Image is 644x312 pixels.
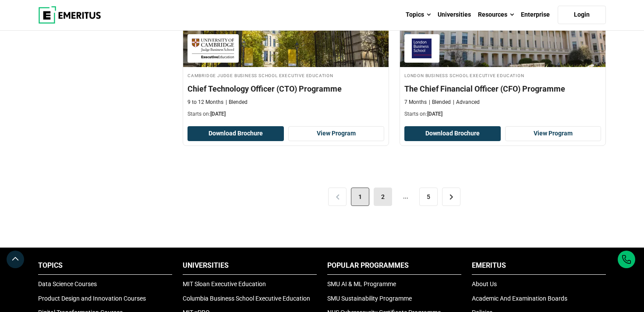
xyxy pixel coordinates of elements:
[188,71,384,79] h4: Cambridge Judge Business School Executive Education
[288,126,385,141] a: View Program
[38,280,97,287] a: Data Science Courses
[427,111,442,117] span: [DATE]
[188,83,384,94] h4: Chief Technology Officer (CTO) Programme
[188,99,223,106] p: 9 to 12 Months
[188,110,384,118] p: Starts on:
[404,110,601,118] p: Starts on:
[396,188,415,206] span: ...
[38,295,146,302] a: Product Design and Innovation Courses
[429,99,451,106] p: Blended
[188,126,284,141] button: Download Brochure
[351,188,369,206] span: 1
[505,126,602,141] a: View Program
[404,71,601,79] h4: London Business School Executive Education
[183,295,310,302] a: Columbia Business School Executive Education
[210,111,226,117] span: [DATE]
[404,99,427,106] p: 7 Months
[183,280,266,287] a: MIT Sloan Executive Education
[404,126,501,141] button: Download Brochure
[453,99,480,106] p: Advanced
[472,280,497,287] a: About Us
[404,83,601,94] h4: The Chief Financial Officer (CFO) Programme
[327,295,412,302] a: SMU Sustainability Programme
[192,39,234,58] img: Cambridge Judge Business School Executive Education
[226,99,248,106] p: Blended
[558,6,606,24] a: Login
[442,188,460,206] a: >
[374,188,392,206] a: 2
[409,39,435,58] img: London Business School Executive Education
[472,295,567,302] a: Academic And Examination Boards
[327,280,396,287] a: SMU AI & ML Programme
[419,188,438,206] a: 5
